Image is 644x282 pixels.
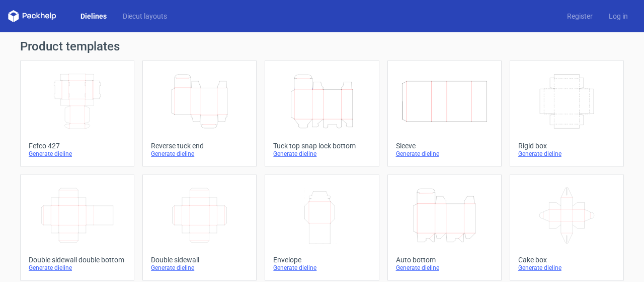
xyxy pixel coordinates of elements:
[396,142,493,150] div: Sleeve
[151,264,248,272] div: Generate dieline
[265,175,379,280] a: EnvelopeGenerate dieline
[387,175,502,280] a: Auto bottomGenerate dieline
[518,150,615,158] div: Generate dieline
[151,150,248,158] div: Generate dieline
[20,175,134,280] a: Double sidewall double bottomGenerate dieline
[559,11,601,21] a: Register
[72,11,115,21] a: Dielines
[601,11,636,21] a: Log in
[142,61,257,166] a: Reverse tuck endGenerate dieline
[387,61,502,166] a: SleeveGenerate dieline
[510,61,624,166] a: Rigid boxGenerate dieline
[29,150,126,158] div: Generate dieline
[20,61,134,166] a: Fefco 427Generate dieline
[115,11,175,21] a: Diecut layouts
[151,256,248,264] div: Double sidewall
[273,142,370,150] div: Tuck top snap lock bottom
[29,264,126,272] div: Generate dieline
[29,256,126,264] div: Double sidewall double bottom
[142,175,257,280] a: Double sidewallGenerate dieline
[518,256,615,264] div: Cake box
[396,264,493,272] div: Generate dieline
[265,61,379,166] a: Tuck top snap lock bottomGenerate dieline
[273,150,370,158] div: Generate dieline
[29,142,126,150] div: Fefco 427
[396,256,493,264] div: Auto bottom
[273,256,370,264] div: Envelope
[510,175,624,280] a: Cake boxGenerate dieline
[518,264,615,272] div: Generate dieline
[518,142,615,150] div: Rigid box
[20,40,624,52] h1: Product templates
[273,264,370,272] div: Generate dieline
[396,150,493,158] div: Generate dieline
[151,142,248,150] div: Reverse tuck end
